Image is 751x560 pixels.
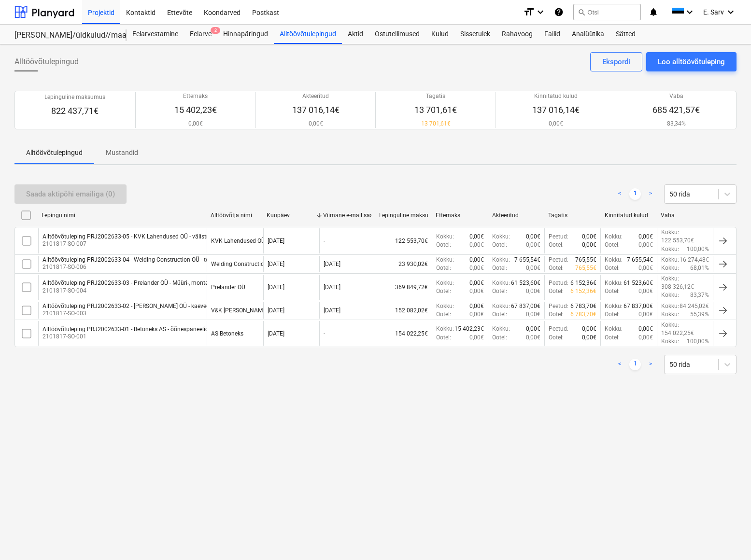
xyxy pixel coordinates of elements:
[454,325,484,333] p: 15 402,23€
[573,4,641,20] button: Otsi
[610,25,641,44] a: Sätted
[324,284,340,291] div: [DATE]
[538,25,566,44] div: Failid
[661,321,679,329] p: Kokku :
[43,309,260,318] p: 2101817-SO-003
[638,310,653,319] p: 0,00€
[217,25,274,44] div: Hinnapäringud
[43,240,298,248] p: 2101817-SO-007
[526,334,540,342] p: 0,00€
[376,275,432,299] div: 369 849,72€
[690,310,709,319] p: 55,39%
[425,25,454,44] a: Kulud
[638,233,653,241] p: 0,00€
[492,334,507,342] p: Ootel :
[436,212,484,219] div: Ettemaks
[211,284,245,291] div: Prelander OÜ
[323,212,372,219] div: Viimane e-mail saadetud
[605,334,620,342] p: Ootel :
[629,188,641,200] a: Page 1 is your current page
[44,105,105,117] p: 822 437,71€
[43,256,234,263] div: Alltöövõtuleping PRJ2002633-04 - Welding Construction OÜ - terastooted
[661,291,679,299] p: Kokku :
[649,6,658,18] i: notifications
[511,279,540,287] p: 61 523,60€
[414,104,457,116] p: 13 701,61€
[469,241,484,249] p: 0,00€
[605,310,620,319] p: Ootel :
[106,148,138,158] p: Mustandid
[436,233,454,241] p: Kokku :
[554,6,564,18] i: Abikeskus
[605,287,620,295] p: Ootel :
[532,92,580,100] p: Kinnitatud kulud
[379,212,428,219] div: Lepinguline maksumus
[582,241,596,249] p: 0,00€
[661,329,694,337] p: 154 022,25€
[469,302,484,310] p: 0,00€
[570,310,596,319] p: 6 783,70€
[725,6,737,18] i: keyboard_arrow_down
[342,25,369,44] div: Aktid
[652,92,700,100] p: Vaba
[267,212,315,219] div: Kuupäev
[127,25,184,44] a: Eelarvestamine
[605,233,623,241] p: Kokku :
[523,6,535,18] i: format_size
[652,120,700,128] p: 83,34%
[646,52,737,71] button: Loo alltöövõtuleping
[436,279,454,287] p: Kokku :
[549,325,568,333] p: Peetud :
[43,303,260,309] div: Alltöövõtuleping PRJ2002633-02 - [PERSON_NAME] OÜ - kaeved, alused ja katendid
[549,233,568,241] p: Peetud :
[324,238,325,244] div: -
[684,6,695,18] i: keyboard_arrow_down
[469,264,484,272] p: 0,00€
[436,334,451,342] p: Ootel :
[211,307,277,314] div: V&K Teed OÜ
[274,25,342,44] a: Alltöövõtulepingud
[627,256,653,264] p: 7 655,54€
[43,326,241,333] div: Alltöövõtuleping PRJ2002633-01 - Betoneks AS - õõnespaneelid ja RB tooted
[454,25,496,44] a: Sissetulek
[324,330,325,337] div: -
[469,256,484,264] p: 0,00€
[43,233,298,240] div: Alltöövõtuleping PRJ2002633-05 - KVK Lahendused OÜ - välistrassid (vesi, kanal, küte, sadekanal)
[492,241,507,249] p: Ootel :
[605,212,653,219] div: Kinnitatud kulud
[492,279,510,287] p: Kokku :
[211,261,280,267] div: Welding Constructions OÜ
[645,359,656,370] a: Next page
[496,25,538,44] a: Rahavoog
[469,233,484,241] p: 0,00€
[549,279,568,287] p: Peetud :
[42,212,203,219] div: Lepingu nimi
[436,241,451,249] p: Ootel :
[43,333,241,341] p: 2101817-SO-001
[211,238,265,244] div: KVK Lahendused OÜ
[570,287,596,295] p: 6 152,36€
[414,120,457,128] p: 13 701,61€
[174,92,217,100] p: Ettemaks
[436,325,454,333] p: Kokku :
[605,325,623,333] p: Kokku :
[532,104,580,116] p: 137 016,14€
[575,264,596,272] p: 765,55€
[582,325,596,333] p: 0,00€
[703,514,751,560] div: Chat Widget
[268,284,284,291] div: [DATE]
[566,25,610,44] a: Analüütika
[661,275,679,283] p: Kokku :
[492,256,510,264] p: Kokku :
[526,287,540,295] p: 0,00€
[268,238,284,244] div: [DATE]
[492,287,507,295] p: Ootel :
[211,212,259,219] div: Alltöövõtja nimi
[43,280,257,287] div: Alltöövõtuleping PRJ2002633-03 - Prelander OÜ - Müüri-, montaaži- ja betoonitööd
